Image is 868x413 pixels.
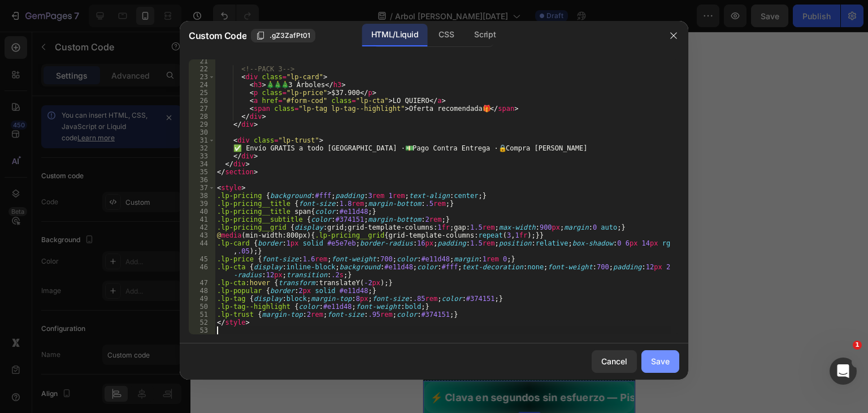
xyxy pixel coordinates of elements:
[83,328,143,337] div: Drop element here
[853,341,862,350] span: 1
[189,105,215,113] div: 27
[189,279,215,287] div: 47
[189,89,215,97] div: 25
[189,121,215,128] div: 29
[189,192,215,200] div: 38
[189,287,215,295] div: 48
[189,216,215,223] div: 41
[251,29,315,42] button: .gZ3ZafPt01
[189,152,215,160] div: 33
[830,358,857,385] iframe: Intercom live chat
[465,24,505,46] div: Script
[189,144,215,152] div: 32
[651,355,670,367] div: Save
[1,358,210,373] span: ⚡ Clava en segundos sin esfuerzo — Pistola a Presión para Clavos y Remaches 🔩 Oferta: 1x $35.900 ...
[189,311,215,319] div: 51
[601,355,627,367] div: Cancel
[429,24,463,46] div: CSS
[189,29,246,42] span: Custom Code
[189,255,215,263] div: 45
[189,303,215,311] div: 50
[189,326,215,334] div: 53
[189,168,215,176] div: 35
[189,184,215,192] div: 37
[189,223,215,231] div: 42
[189,160,215,168] div: 34
[270,31,310,41] span: .gZ3ZafPt01
[362,24,427,46] div: HTML/Liquid
[189,57,215,65] div: 21
[189,81,215,89] div: 24
[189,319,215,326] div: 52
[189,263,215,279] div: 46
[641,350,679,373] button: Save
[592,350,637,373] button: Cancel
[189,176,215,184] div: 36
[189,239,215,255] div: 44
[189,113,215,121] div: 28
[84,25,144,34] div: Drop element here
[189,136,215,144] div: 31
[189,97,215,105] div: 26
[189,231,215,239] div: 43
[189,65,215,73] div: 22
[189,208,215,216] div: 40
[189,295,215,303] div: 49
[14,333,62,343] div: Custom Code
[189,200,215,208] div: 39
[189,73,215,81] div: 23
[189,128,215,136] div: 30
